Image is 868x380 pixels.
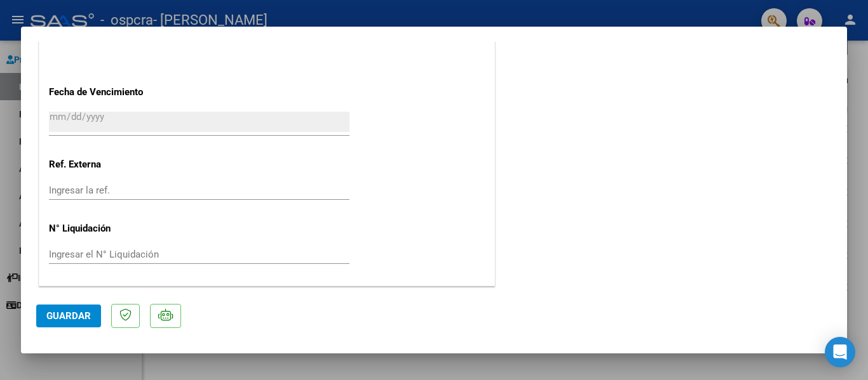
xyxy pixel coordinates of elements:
[49,85,180,100] p: Fecha de Vencimiento
[825,337,855,367] div: Open Intercom Messenger
[49,221,180,236] p: N° Liquidación
[46,310,91,322] span: Guardar
[36,305,101,327] button: Guardar
[49,157,180,172] p: Ref. Externa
